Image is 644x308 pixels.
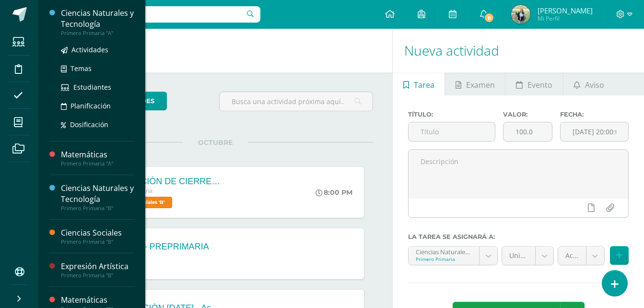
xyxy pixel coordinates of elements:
a: Ciencias Naturales y Tecnología 'A'Primero Primaria [409,247,497,265]
span: OCTUBRE [183,138,248,147]
a: Dosificación [61,119,134,130]
img: 8cc08a1ddbd8fc3ff39d803d9af12710.png [511,5,530,24]
input: Busca una actividad próxima aquí... [220,92,373,111]
span: Actitudes (5.0%) [565,247,579,265]
div: Ciencias Naturales y Tecnología [61,183,134,205]
input: Busca un usuario... [45,6,260,23]
h1: Nueva actividad [404,29,632,72]
div: Clausura - PREPRIMARIA [107,242,209,252]
div: Primero Primaria "B" [61,205,134,212]
div: Primero Primaria "B" [61,272,134,279]
a: Ciencias SocialesPrimero Primaria "B" [61,227,134,245]
a: Ciencias Naturales y TecnologíaPrimero Primaria "B" [61,183,134,212]
label: La tarea se asignará a: [408,233,629,240]
span: Evento [527,73,552,96]
input: Puntos máximos [503,122,552,141]
label: Fecha: [560,111,629,118]
a: Tarea [393,72,445,95]
span: Temas [70,64,92,73]
span: Examen [466,73,495,96]
label: Título: [408,111,495,118]
div: EVALUACIÓN DE CIERRE - SOCIALES [107,177,222,187]
span: Mi Perfil [538,14,593,23]
span: [PERSON_NAME] [538,6,593,15]
div: Primero Primaria "A" [61,30,134,36]
div: Primero Primaria "B" [61,238,134,245]
div: Matemáticas [61,149,134,160]
div: Ciencias Sociales [61,227,134,238]
a: Ciencias Naturales y TecnologíaPrimero Primaria "A" [61,8,134,36]
div: Expresión Artística [61,261,134,272]
input: Título [409,122,495,141]
span: Aviso [585,73,604,96]
a: Examen [445,72,505,95]
a: Unidad 4 [502,247,553,265]
div: 8:00 PM [316,188,352,197]
div: Ciencias Naturales y Tecnología [61,8,134,30]
span: Dosificación [70,120,108,129]
a: Expresión ArtísticaPrimero Primaria "B" [61,261,134,279]
a: Evento [505,72,562,95]
a: Planificación [61,100,134,111]
div: Matemáticas [61,295,134,306]
div: Primero Primaria [416,256,472,262]
span: Unidad 4 [509,247,528,265]
a: Actividades [61,44,134,55]
input: Fecha de entrega [561,122,628,141]
a: Temas [61,63,134,74]
span: Tarea [414,73,434,96]
a: Actitudes (5.0%) [558,247,604,265]
label: Valor: [503,111,552,118]
a: Estudiantes [61,82,134,93]
span: Actividades [71,45,108,54]
span: Estudiantes [73,83,111,92]
h1: Actividades [50,29,381,72]
a: Aviso [563,72,615,95]
span: 8 [484,12,494,23]
div: Primero Primaria "A" [61,160,134,167]
div: Ciencias Naturales y Tecnología 'A' [416,247,472,256]
a: MatemáticasPrimero Primaria "A" [61,149,134,167]
span: Planificación [70,101,111,110]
